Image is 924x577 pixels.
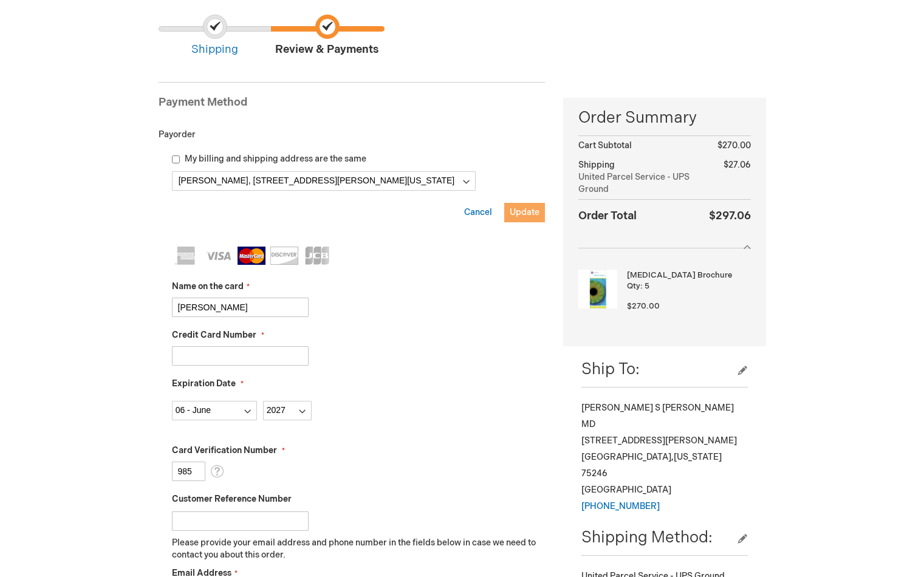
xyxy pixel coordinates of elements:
span: $297.06 [709,210,751,222]
input: Card Verification Number [172,462,205,481]
span: Name on the card [172,281,244,292]
span: Shipping [159,15,271,58]
span: My billing and shipping address are the same [185,154,366,164]
p: Please provide your email address and phone number in the fields below in case we need to contact... [172,537,546,561]
span: Card Verification Number [172,445,277,456]
span: Shipping Method: [581,528,713,547]
img: Discover [270,247,298,265]
span: Order Summary [578,107,750,135]
span: Cancel [464,207,492,217]
a: [PHONE_NUMBER] [581,501,660,511]
span: $270.00 [717,140,751,151]
span: $270.00 [627,301,660,311]
span: Customer Reference Number [172,494,292,504]
button: Update [504,203,545,222]
button: Cancel [464,207,492,219]
img: MasterCard [238,247,265,265]
span: 5 [645,281,649,291]
img: Visa [205,247,233,265]
span: Review & Payments [271,15,383,58]
strong: Order Total [578,207,637,224]
span: [US_STATE] [674,452,722,462]
span: Shipping [578,160,615,170]
input: Credit Card Number [172,346,309,366]
span: Qty [627,281,640,291]
div: Payment Method [159,95,546,117]
img: American Express [172,247,200,265]
div: [PERSON_NAME] S [PERSON_NAME] MD [STREET_ADDRESS][PERSON_NAME] [GEOGRAPHIC_DATA] , 75246 [GEOGRAP... [581,400,747,514]
span: Payorder [159,129,196,140]
span: Ship To: [581,360,640,379]
strong: [MEDICAL_DATA] Brochure [627,270,747,281]
span: Update [510,207,539,217]
span: Expiration Date [172,378,236,389]
span: United Parcel Service - UPS Ground [578,171,708,196]
img: JCB [303,247,331,265]
th: Cart Subtotal [578,136,708,156]
span: $27.06 [724,160,751,170]
img: Cataract Surgery Brochure [578,270,617,309]
span: Credit Card Number [172,330,256,340]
